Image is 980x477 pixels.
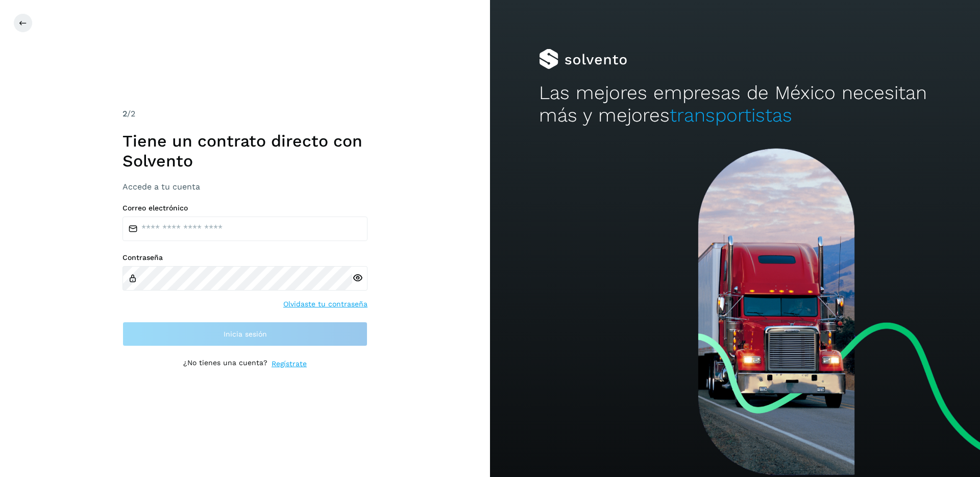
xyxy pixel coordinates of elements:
button: Inicia sesión [122,322,367,346]
label: Contraseña [122,253,367,262]
a: Olvidaste tu contraseña [283,299,367,309]
h2: Las mejores empresas de México necesitan más y mejores [539,82,931,127]
a: Regístrate [272,359,307,369]
label: Correo electrónico [122,204,367,212]
p: ¿No tienes una cuenta? [183,359,267,369]
span: transportistas [670,104,792,126]
span: Inicia sesión [224,330,267,338]
div: /2 [122,108,367,120]
h3: Accede a tu cuenta [122,182,367,192]
h1: Tiene un contrato directo con Solvento [122,131,367,171]
span: 2 [122,109,127,118]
